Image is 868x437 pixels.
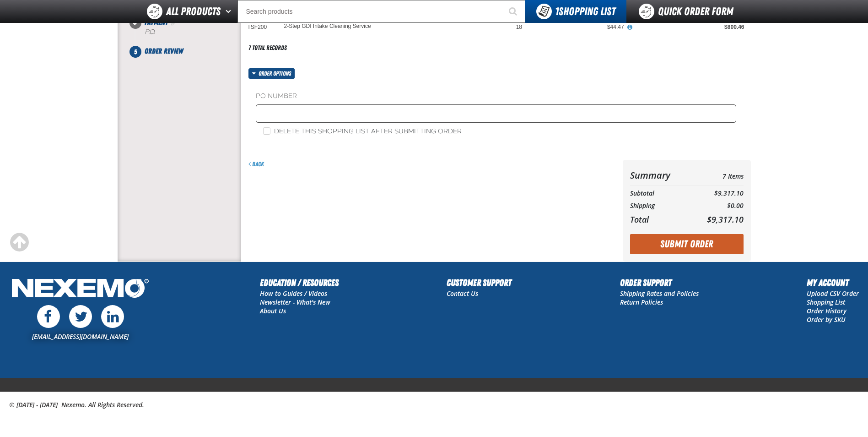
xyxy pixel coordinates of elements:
[166,3,221,20] span: All Products
[284,23,371,30] a: 2-Step GDI Intake Cleaning Service
[630,187,690,200] th: Subtotal
[555,5,615,18] span: Shopping List
[256,92,736,101] label: PO Number
[807,298,845,306] a: Shopping List
[807,306,846,315] a: Order History
[689,187,743,200] td: $9,317.10
[807,276,859,290] h2: My Account
[248,44,287,52] div: 7 total records
[689,200,743,212] td: $0.00
[260,276,339,290] h2: Education / Resources
[620,276,699,290] h2: Order Support
[620,298,663,306] a: Return Policies
[630,200,690,212] th: Shipping
[9,232,29,252] div: Scroll to the top
[447,289,478,298] a: Contact Us
[624,23,636,32] button: View All Prices for 2-Step GDI Intake Cleaning Service
[260,289,327,298] a: How to Guides / Videos
[620,289,699,298] a: Shipping Rates and Policies
[32,332,129,341] a: [EMAIL_ADDRESS][DOMAIN_NAME]
[248,160,264,168] a: Back
[807,315,846,324] a: Order by SKU
[135,46,241,57] li: Order Review. Step 5 of 5. Not Completed
[248,68,295,79] button: Order options
[260,298,330,306] a: Newsletter - What's New
[170,18,179,27] a: Edit Payment
[263,127,462,136] label: Delete this shopping list after submitting order
[241,20,278,35] td: TSF200
[807,289,859,298] a: Upload CSV Order
[145,18,168,27] span: Payment
[689,167,743,183] td: 7 Items
[260,306,286,315] a: About Us
[516,24,522,30] span: 18
[637,23,744,31] div: $800.46
[630,212,690,227] th: Total
[145,28,241,37] div: P.O.
[535,23,624,31] div: $44.47
[707,214,744,225] span: $9,317.10
[263,127,270,135] input: Delete this shopping list after submitting order
[135,17,241,46] li: Payment. Step 4 of 5. Completed
[129,46,141,58] span: 5
[259,68,295,79] span: Order options
[555,5,559,18] strong: 1
[630,167,690,183] th: Summary
[9,276,151,303] img: Nexemo Logo
[447,276,512,290] h2: Customer Support
[145,47,183,55] span: Order Review
[630,234,744,254] button: Submit Order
